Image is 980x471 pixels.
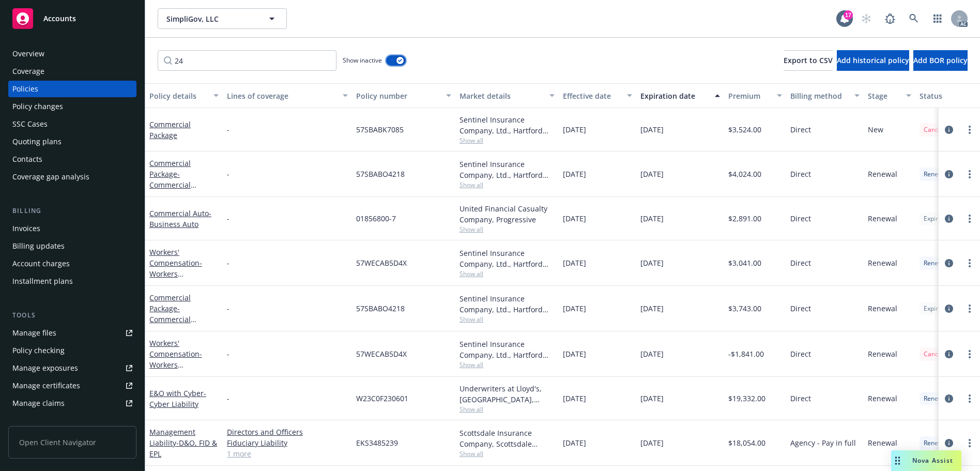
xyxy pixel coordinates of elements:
[963,302,976,315] a: more
[460,405,555,414] span: Show all
[8,426,136,459] span: Open Client Navigator
[8,342,136,359] a: Policy checking
[149,293,191,335] a: Commercial Package
[640,437,664,448] span: [DATE]
[868,303,897,314] span: Renewal
[12,45,44,62] div: Overview
[455,83,559,108] button: Market details
[640,169,664,179] span: [DATE]
[640,348,664,359] span: [DATE]
[149,349,202,381] span: - Workers Compensation
[943,124,955,136] a: circleInformation
[8,81,136,97] a: Policies
[227,124,229,135] span: -
[227,90,336,101] div: Lines of coverage
[563,348,586,359] span: [DATE]
[784,50,833,71] button: Export to CSV
[356,348,407,359] span: 57WECAB5D4X
[640,90,709,101] div: Expiration date
[912,456,953,465] span: Nova Assist
[8,45,136,62] a: Overview
[356,169,405,179] span: 57SBABO4218
[149,208,211,229] span: - Business Auto
[8,133,136,150] a: Quoting plans
[864,83,915,108] button: Stage
[12,116,48,132] div: SSC Cases
[8,310,136,321] div: Tools
[563,393,586,404] span: [DATE]
[149,388,206,409] span: - Cyber Liability
[8,413,136,429] a: Manage BORs
[924,125,952,134] span: Cancelled
[868,90,900,101] div: Stage
[227,213,229,224] span: -
[913,50,968,71] button: Add BOR policy
[924,214,945,223] span: Expired
[460,114,555,136] div: Sentinel Insurance Company, Ltd., Hartford Insurance Group
[149,169,196,201] span: - Commercial Package
[149,158,191,201] a: Commercial Package
[460,90,543,101] div: Market details
[460,203,555,225] div: United Financial Casualty Company, Progressive
[943,257,955,269] a: circleInformation
[8,255,136,272] a: Account charges
[8,220,136,237] a: Invoices
[724,83,786,108] button: Premium
[352,83,455,108] button: Policy number
[227,437,348,448] a: Fiduciary Liability
[963,392,976,405] a: more
[8,395,136,412] a: Manage claims
[8,377,136,394] a: Manage certificates
[149,258,202,290] span: - Workers Compensation
[8,98,136,115] a: Policy changes
[8,151,136,168] a: Contacts
[356,213,396,224] span: 01856800-7
[460,269,555,278] span: Show all
[563,169,586,179] span: [DATE]
[963,168,976,180] a: more
[868,437,897,448] span: Renewal
[12,395,65,412] div: Manage claims
[12,255,70,272] div: Account charges
[227,448,348,459] a: 1 more
[924,170,950,179] span: Renewed
[790,393,811,404] span: Direct
[786,83,864,108] button: Billing method
[8,360,136,376] a: Manage exposures
[12,377,80,394] div: Manage certificates
[343,56,382,65] span: Show inactive
[728,303,761,314] span: $3,743.00
[460,225,555,234] span: Show all
[12,220,40,237] div: Invoices
[924,350,952,359] span: Cancelled
[227,257,229,268] span: -
[924,259,950,268] span: Renewed
[790,303,811,314] span: Direct
[12,413,61,429] div: Manage BORs
[12,169,89,185] div: Coverage gap analysis
[12,325,56,341] div: Manage files
[924,304,945,313] span: Expired
[856,8,877,29] a: Start snowing
[563,257,586,268] span: [DATE]
[158,50,336,71] input: Filter by keyword...
[8,169,136,185] a: Coverage gap analysis
[227,393,229,404] span: -
[460,383,555,405] div: Underwriters at Lloyd's, [GEOGRAPHIC_DATA], [PERSON_NAME] of London, CRC Group
[227,427,348,437] a: Directors and Officers
[563,124,586,135] span: [DATE]
[149,303,196,335] span: - Commercial Package
[640,303,664,314] span: [DATE]
[880,8,900,29] a: Report a Bug
[636,83,724,108] button: Expiration date
[943,168,955,180] a: circleInformation
[356,437,398,448] span: EKS3485239
[356,303,405,314] span: 57SBABO4218
[12,133,62,150] div: Quoting plans
[149,438,217,459] span: - D&O, FID & EPL
[728,437,765,448] span: $18,054.00
[12,360,78,376] div: Manage exposures
[784,55,833,65] span: Export to CSV
[227,169,229,179] span: -
[963,257,976,269] a: more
